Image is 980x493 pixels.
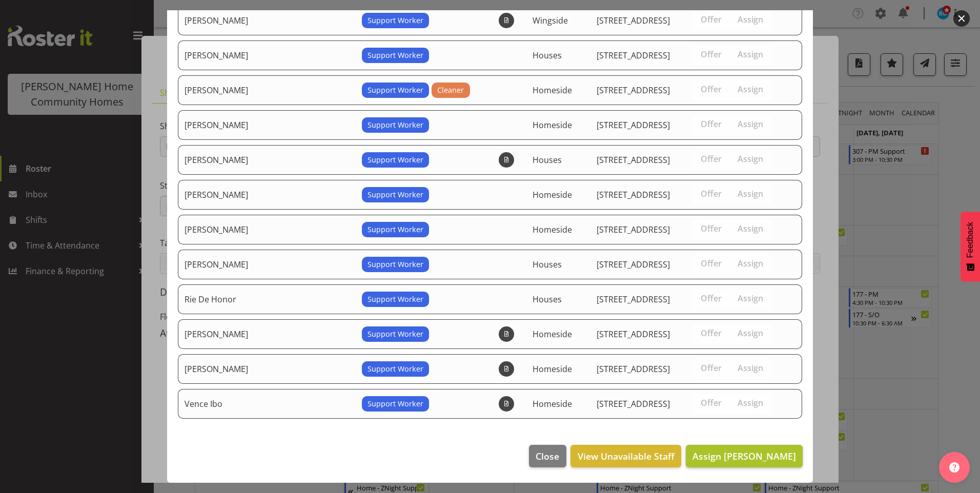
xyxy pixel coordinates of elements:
[738,293,763,303] span: Assign
[533,328,572,340] span: Homeside
[738,223,763,234] span: Assign
[178,145,356,175] td: [PERSON_NAME]
[738,189,763,199] span: Assign
[533,189,572,200] span: Homeside
[178,110,356,140] td: [PERSON_NAME]
[178,215,356,244] td: [PERSON_NAME]
[178,389,356,419] td: Vence Ibo
[738,328,763,338] span: Assign
[961,212,980,281] button: Feedback - Show survey
[597,294,670,305] span: [STREET_ADDRESS]
[367,85,423,96] span: Support Worker
[533,50,562,61] span: Houses
[738,49,763,59] span: Assign
[597,85,670,96] span: [STREET_ADDRESS]
[367,224,423,235] span: Support Worker
[367,363,423,375] span: Support Worker
[529,445,566,467] button: Close
[701,154,722,164] span: Offer
[367,189,423,200] span: Support Worker
[597,328,670,340] span: [STREET_ADDRESS]
[536,449,559,463] span: Close
[367,154,423,166] span: Support Worker
[367,328,423,340] span: Support Worker
[738,154,763,164] span: Assign
[178,354,356,384] td: [PERSON_NAME]
[597,119,670,131] span: [STREET_ADDRESS]
[367,398,423,409] span: Support Worker
[597,398,670,409] span: [STREET_ADDRESS]
[701,14,722,25] span: Offer
[367,50,423,61] span: Support Worker
[597,224,670,235] span: [STREET_ADDRESS]
[367,294,423,305] span: Support Worker
[437,85,464,96] span: Cleaner
[738,258,763,269] span: Assign
[533,294,562,305] span: Houses
[533,398,572,409] span: Homeside
[367,259,423,270] span: Support Worker
[597,363,670,375] span: [STREET_ADDRESS]
[701,363,722,373] span: Offer
[533,224,572,235] span: Homeside
[738,363,763,373] span: Assign
[178,284,356,314] td: Rie De Honor
[533,154,562,166] span: Houses
[178,40,356,70] td: [PERSON_NAME]
[701,223,722,234] span: Offer
[178,180,356,210] td: [PERSON_NAME]
[738,14,763,25] span: Assign
[578,449,675,463] span: View Unavailable Staff
[533,85,572,96] span: Homeside
[597,15,670,26] span: [STREET_ADDRESS]
[701,398,722,408] span: Offer
[178,6,356,35] td: [PERSON_NAME]
[597,189,670,200] span: [STREET_ADDRESS]
[701,49,722,59] span: Offer
[597,154,670,166] span: [STREET_ADDRESS]
[701,189,722,199] span: Offer
[570,445,681,467] button: View Unavailable Staff
[738,398,763,408] span: Assign
[533,119,572,131] span: Homeside
[597,259,670,270] span: [STREET_ADDRESS]
[701,328,722,338] span: Offer
[178,319,356,349] td: [PERSON_NAME]
[738,84,763,94] span: Assign
[966,222,975,258] span: Feedback
[178,75,356,105] td: [PERSON_NAME]
[701,293,722,303] span: Offer
[367,15,423,26] span: Support Worker
[738,119,763,129] span: Assign
[597,50,670,61] span: [STREET_ADDRESS]
[701,119,722,129] span: Offer
[367,119,423,131] span: Support Worker
[949,462,959,473] img: help-xxl-2.png
[692,450,796,462] span: Assign [PERSON_NAME]
[701,258,722,269] span: Offer
[533,15,568,26] span: Wingside
[178,250,356,279] td: [PERSON_NAME]
[701,84,722,94] span: Offer
[533,259,562,270] span: Houses
[533,363,572,375] span: Homeside
[686,445,803,467] button: Assign [PERSON_NAME]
